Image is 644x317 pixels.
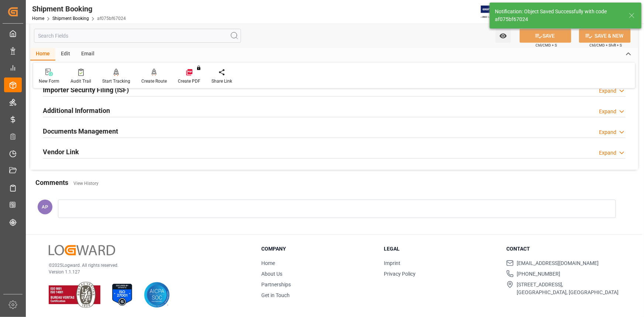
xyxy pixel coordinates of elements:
[73,181,99,186] a: View History
[211,78,232,85] div: Share Link
[517,270,560,278] span: [PHONE_NUMBER]
[32,16,44,21] a: Home
[261,260,275,266] a: Home
[49,269,243,275] p: Version 1.1.127
[261,245,375,253] h3: Company
[589,42,622,48] span: Ctrl/CMD + Shift + S
[109,282,135,308] img: ISO 27001 Certification
[49,245,115,256] img: Logward Logo
[43,85,129,95] h2: Importer Security Filing (ISF)
[261,282,291,287] a: Partnerships
[55,48,76,61] div: Edit
[384,245,497,253] h3: Legal
[43,126,118,136] h2: Documents Management
[495,8,622,23] div: Notification: Object Saved Successfully with code af075bf67024
[517,259,599,267] span: [EMAIL_ADDRESS][DOMAIN_NAME]
[141,78,167,85] div: Create Route
[261,271,282,277] a: About Us
[52,16,89,21] a: Shipment Booking
[579,29,631,43] button: SAVE & NEW
[32,3,126,14] div: Shipment Booking
[535,42,557,48] span: Ctrl/CMD + S
[42,204,48,210] span: AP
[43,106,110,116] h2: Additional Information
[384,271,416,277] a: Privacy Policy
[496,29,511,43] button: open menu
[599,128,616,136] div: Expand
[144,282,170,308] img: AICPA SOC
[384,260,400,266] a: Imprint
[261,292,290,298] a: Get in Touch
[39,78,59,85] div: New Form
[49,282,100,308] img: ISO 9001 & ISO 14001 Certification
[599,108,616,116] div: Expand
[102,78,130,85] div: Start Tracking
[76,48,100,61] div: Email
[506,245,620,253] h3: Contact
[599,149,616,157] div: Expand
[30,48,55,61] div: Home
[599,87,616,95] div: Expand
[481,6,506,18] img: Exertis%20JAM%20-%20Email%20Logo.jpg_1722504956.jpg
[520,29,571,43] button: SAVE
[34,29,241,43] input: Search Fields
[70,78,91,85] div: Audit Trail
[517,281,619,296] span: [STREET_ADDRESS], [GEOGRAPHIC_DATA], [GEOGRAPHIC_DATA]
[43,147,79,157] h2: Vendor Link
[49,262,243,269] p: © 2025 Logward. All rights reserved.
[35,178,68,187] h2: Comments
